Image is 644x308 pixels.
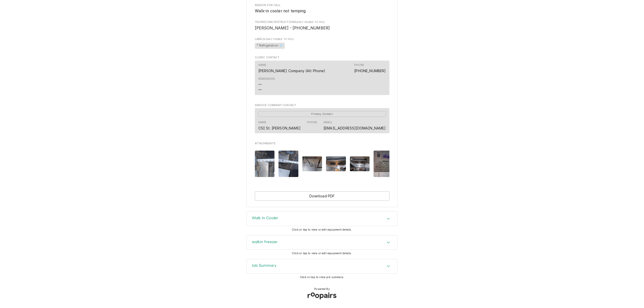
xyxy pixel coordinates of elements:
span: (Only Visible to You) [296,21,325,23]
div: Email [324,120,332,124]
img: 0bK7oGdzTzaTzFw7BW1I [374,151,393,177]
span: [object Object] [255,25,389,31]
img: dFbCOGTTpGGC5RdtxBos [255,151,275,177]
button: Accordion Details Expand Trigger [247,236,397,250]
span: Walk-in cooler not temping [255,9,306,13]
span: ² Refrigeration ❄️ [255,43,285,49]
span: Reason For Call [255,3,389,7]
div: Accordion Header [247,212,397,226]
div: [object Object] [255,37,389,50]
div: Accordion Header [247,236,397,250]
div: Email [324,120,386,130]
div: Service Company Contact List [255,108,389,136]
span: Click or tap to view or edit equipment details. [292,252,352,255]
div: Client Contact List [255,61,389,97]
span: Service Company Contact [255,103,389,107]
div: — [258,87,262,92]
span: Click or tap to view or edit equipment details. [292,228,352,231]
div: walkin freezer [247,235,397,250]
div: Name [258,120,301,130]
span: Click or tap to view job summary. [300,276,344,279]
div: — [258,82,262,87]
img: iENPnuQDS4qonk1T9Yow [302,156,322,171]
span: (Only Visible to You) [265,38,293,40]
div: Contact [255,108,389,133]
div: Walk In Cooler [247,211,397,226]
span: [PERSON_NAME] - [PHONE_NUMBER] [255,26,330,30]
div: Button Group [255,191,389,201]
div: Reason For Call [255,3,389,14]
div: Primary [258,111,386,117]
div: CSI St. [PERSON_NAME] [258,125,301,131]
img: HAGKW75HSw6NbWAfV4zx [350,156,370,171]
div: Phone [354,63,364,67]
div: [PERSON_NAME] Company (Alt Phone) [258,68,325,73]
img: ThBiBy8tSLyFKv9Fex7a [278,151,298,177]
div: Job Summary [247,259,397,274]
h3: walkin freezer [252,240,278,244]
div: Client Contact [255,56,389,97]
div: Contact [255,61,389,95]
button: Accordion Details Expand Trigger [247,212,397,226]
span: Client Contact [255,56,389,60]
h3: Walk In Cooler [252,216,278,221]
span: Labels [255,37,389,41]
div: Reminders [258,77,275,81]
img: Roopairs [303,288,341,303]
img: EaNZSTkaQuaKRkzjcHpC [326,156,346,171]
div: Reminders [258,77,275,92]
span: Powered By [314,287,330,291]
div: Service Company Contact [255,103,389,136]
span: Primary Contact [258,111,386,117]
h3: Job Summary [252,263,276,268]
div: Phone [354,63,386,73]
button: Download PDF [255,191,389,201]
span: Attachments [255,142,389,146]
div: Phone [307,120,317,124]
span: Reason For Call [255,8,389,14]
div: Name [258,63,266,67]
a: [EMAIL_ADDRESS][DOMAIN_NAME] [324,126,386,130]
div: Phone [307,120,317,130]
div: Attachments [255,142,389,181]
div: Name [258,63,325,73]
div: Name [258,120,266,124]
span: Attachments [255,147,389,181]
div: Button Group Row [255,191,389,201]
span: Technician Instructions [255,20,389,24]
span: [object Object] [255,42,389,50]
div: [object Object] [255,20,389,31]
div: Accordion Header [247,259,397,273]
button: Accordion Details Expand Trigger [247,259,397,273]
a: [PHONE_NUMBER] [354,69,386,73]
